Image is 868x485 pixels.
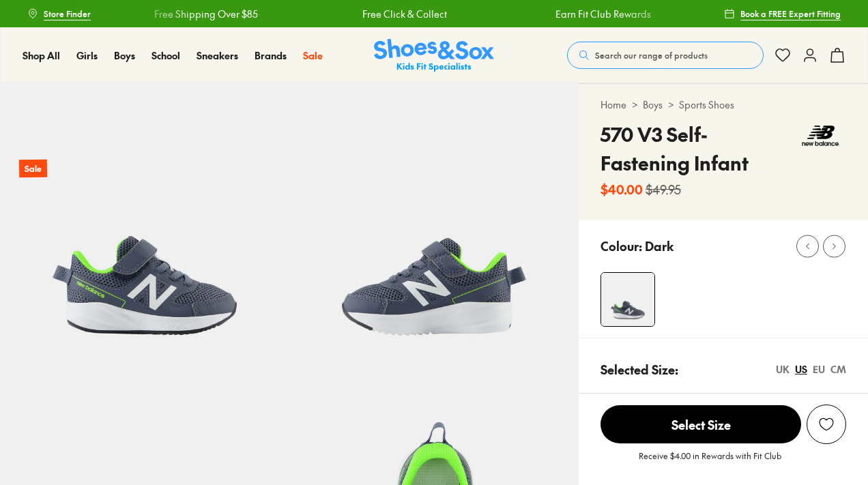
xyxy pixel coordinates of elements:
[679,98,734,112] a: Sports Shoes
[724,1,841,26] a: Book a FREE Expert Fitting
[830,362,846,377] div: CM
[776,362,790,377] div: UK
[740,8,841,20] span: Book a FREE Expert Fitting
[303,48,323,62] span: Sale
[255,48,287,63] a: Brands
[289,83,579,372] img: 5-525372_1
[796,120,846,151] img: Vendor logo
[807,405,846,444] button: Add to Wishlist
[154,7,258,21] a: Free Shipping Over $85
[197,48,238,62] span: Sneakers
[44,8,91,20] span: Store Finder
[197,48,238,63] a: Sneakers
[643,98,663,112] a: Boys
[114,48,135,62] span: Boys
[23,48,60,63] a: Shop All
[601,98,846,112] div: > >
[646,180,681,199] s: $49.95
[151,48,180,63] a: School
[601,98,626,112] a: Home
[27,1,91,26] a: Store Finder
[601,120,796,177] h4: 570 V3 Self-Fastening Infant
[567,42,764,69] button: Search our range of products
[595,49,708,61] span: Search our range of products
[374,39,494,72] img: SNS_Logo_Responsive.svg
[645,237,674,255] p: Dark
[151,48,180,62] span: School
[601,405,801,443] span: Select Size
[255,48,287,62] span: Brands
[639,450,781,474] p: Receive $4.00 in Rewards with Fit Club
[76,48,98,62] span: Girls
[374,39,494,72] a: Shoes & Sox
[23,48,60,62] span: Shop All
[601,237,642,255] p: Colour:
[813,362,825,377] div: EU
[795,362,807,377] div: US
[601,390,846,406] div: Toddler
[114,48,135,63] a: Boys
[555,7,650,21] a: Earn Fit Club Rewards
[601,180,643,199] b: $40.00
[601,273,654,326] img: 4-525371_1
[303,48,323,63] a: Sale
[362,7,446,21] a: Free Click & Collect
[601,405,801,444] button: Select Size
[19,160,47,178] p: Sale
[76,48,98,63] a: Girls
[601,360,678,379] p: Selected Size:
